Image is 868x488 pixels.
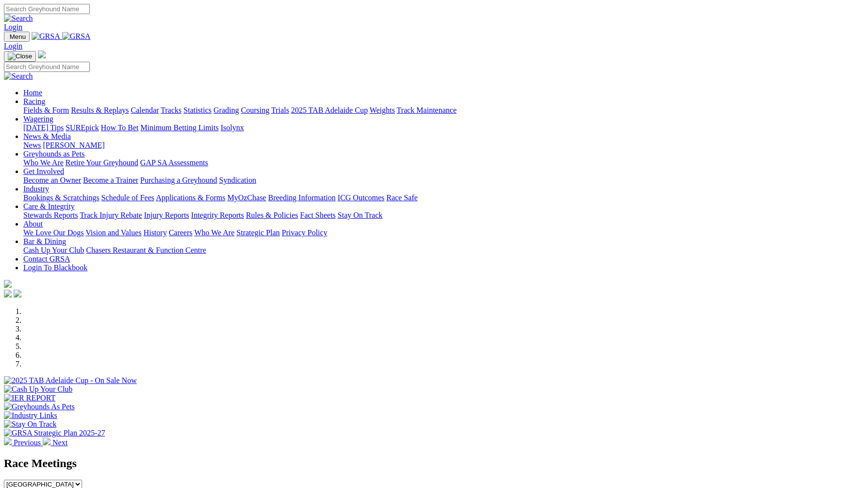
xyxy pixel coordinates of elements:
a: Who We Are [23,158,64,167]
img: IER REPORT [4,394,55,402]
div: Wagering [23,123,864,132]
button: Toggle navigation [4,51,36,62]
a: Vision and Values [85,228,141,237]
img: Search [4,72,33,81]
a: Tracks [161,106,182,114]
a: Chasers Restaurant & Function Centre [86,246,206,254]
a: Next [43,438,68,447]
a: Statistics [184,106,212,114]
a: Weights [370,106,395,114]
a: Home [23,88,42,97]
img: Industry Links [4,411,57,420]
input: Search [4,4,90,14]
a: Minimum Betting Limits [140,123,219,132]
a: Strategic Plan [237,228,280,237]
a: Integrity Reports [191,211,244,219]
img: Close [8,52,32,60]
img: Greyhounds As Pets [4,402,75,411]
a: Stay On Track [338,211,382,219]
a: Care & Integrity [23,202,75,210]
a: Industry [23,185,49,193]
a: Previous [4,438,43,447]
a: SUREpick [66,123,99,132]
h2: Race Meetings [4,457,864,470]
div: Bar & Dining [23,246,864,255]
a: Login [4,42,22,50]
a: History [143,228,167,237]
a: MyOzChase [227,193,266,202]
a: Purchasing a Greyhound [140,176,217,184]
a: Calendar [131,106,159,114]
a: Schedule of Fees [101,193,154,202]
img: chevron-right-pager-white.svg [43,437,51,445]
a: Stewards Reports [23,211,78,219]
a: Get Involved [23,167,64,175]
img: 2025 TAB Adelaide Cup - On Sale Now [4,376,137,385]
img: GRSA Strategic Plan 2025-27 [4,429,105,437]
a: Bar & Dining [23,237,66,245]
a: [PERSON_NAME] [43,141,104,149]
a: Become an Owner [23,176,81,184]
span: Next [52,438,68,447]
a: Bookings & Scratchings [23,193,99,202]
a: Isolynx [221,123,244,132]
a: Results & Replays [71,106,129,114]
a: Retire Your Greyhound [66,158,138,167]
span: Menu [10,33,26,40]
img: chevron-left-pager-white.svg [4,437,12,445]
div: Get Involved [23,176,864,185]
a: Race Safe [386,193,417,202]
a: Trials [271,106,289,114]
img: GRSA [62,32,91,41]
a: Login To Blackbook [23,263,87,272]
a: Login [4,23,22,31]
a: Become a Trainer [83,176,138,184]
div: Care & Integrity [23,211,864,220]
a: We Love Our Dogs [23,228,84,237]
button: Toggle navigation [4,32,30,42]
a: Injury Reports [144,211,189,219]
a: Breeding Information [268,193,336,202]
a: Fact Sheets [300,211,336,219]
img: Stay On Track [4,420,56,429]
a: Grading [214,106,239,114]
a: Cash Up Your Club [23,246,84,254]
div: News & Media [23,141,864,150]
a: [DATE] Tips [23,123,64,132]
a: Fields & Form [23,106,69,114]
a: About [23,220,43,228]
a: Track Injury Rebate [80,211,142,219]
a: Greyhounds as Pets [23,150,85,158]
a: How To Bet [101,123,139,132]
div: Greyhounds as Pets [23,158,864,167]
a: Racing [23,97,45,105]
a: Careers [169,228,192,237]
a: Who We Are [194,228,235,237]
a: Track Maintenance [397,106,457,114]
img: Search [4,14,33,23]
img: GRSA [32,32,60,41]
img: facebook.svg [4,290,12,297]
div: Racing [23,106,864,115]
a: Coursing [241,106,270,114]
a: Wagering [23,115,53,123]
div: About [23,228,864,237]
img: logo-grsa-white.png [4,280,12,288]
a: ICG Outcomes [338,193,384,202]
img: logo-grsa-white.png [38,51,46,58]
a: News & Media [23,132,71,140]
a: 2025 TAB Adelaide Cup [291,106,368,114]
img: Cash Up Your Club [4,385,72,394]
a: Privacy Policy [282,228,327,237]
a: Syndication [219,176,256,184]
a: News [23,141,41,149]
a: Rules & Policies [246,211,298,219]
span: Previous [14,438,41,447]
a: Applications & Forms [156,193,225,202]
input: Search [4,62,90,72]
a: Contact GRSA [23,255,70,263]
div: Industry [23,193,864,202]
img: twitter.svg [14,290,21,297]
a: GAP SA Assessments [140,158,208,167]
